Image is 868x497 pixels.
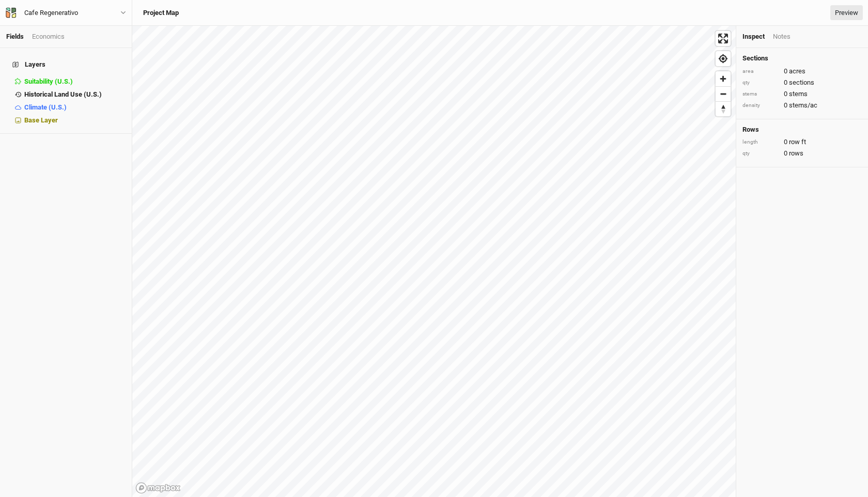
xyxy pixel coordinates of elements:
a: Mapbox logo [135,482,181,494]
button: Enter fullscreen [716,31,731,46]
span: Climate (U.S.) [24,103,67,111]
button: Cafe Regenerativo [5,7,127,19]
span: stems/ac [789,101,817,110]
div: 0 [742,89,862,99]
div: Notes [773,32,791,41]
div: Historical Land Use (U.S.) [24,90,126,99]
span: row ft [789,137,806,147]
div: area [742,68,779,75]
div: Inspect [742,32,765,41]
a: Preview [830,5,863,21]
div: Cafe Regenerativo [24,8,78,18]
div: Economics [32,32,65,41]
span: stems [789,89,808,99]
div: 0 [742,67,862,76]
span: Zoom out [716,87,731,101]
span: Suitability (U.S.) [24,77,73,85]
div: Suitability (U.S.) [24,77,126,86]
div: Climate (U.S.) [24,103,126,112]
a: Fields [6,33,24,40]
div: qty [742,79,779,87]
div: length [742,138,779,146]
h4: Rows [742,126,862,134]
button: Find my location [716,51,731,66]
button: Zoom out [716,86,731,101]
span: Reset bearing to north [716,102,731,116]
span: sections [789,78,814,87]
div: Base Layer [24,116,126,125]
h3: Project Map [143,9,179,17]
span: acres [789,67,805,76]
h4: Layers [6,54,126,75]
div: 0 [742,137,862,147]
div: qty [742,150,779,158]
span: Historical Land Use (U.S.) [24,90,102,98]
h4: Sections [742,54,862,63]
div: density [742,102,779,110]
button: Zoom in [716,71,731,86]
div: 0 [742,101,862,110]
canvas: Map [132,26,736,497]
div: stems [742,90,779,98]
div: 0 [742,149,862,158]
div: 0 [742,78,862,87]
button: Reset bearing to north [716,101,731,116]
span: rows [789,149,803,158]
span: Base Layer [24,116,58,124]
